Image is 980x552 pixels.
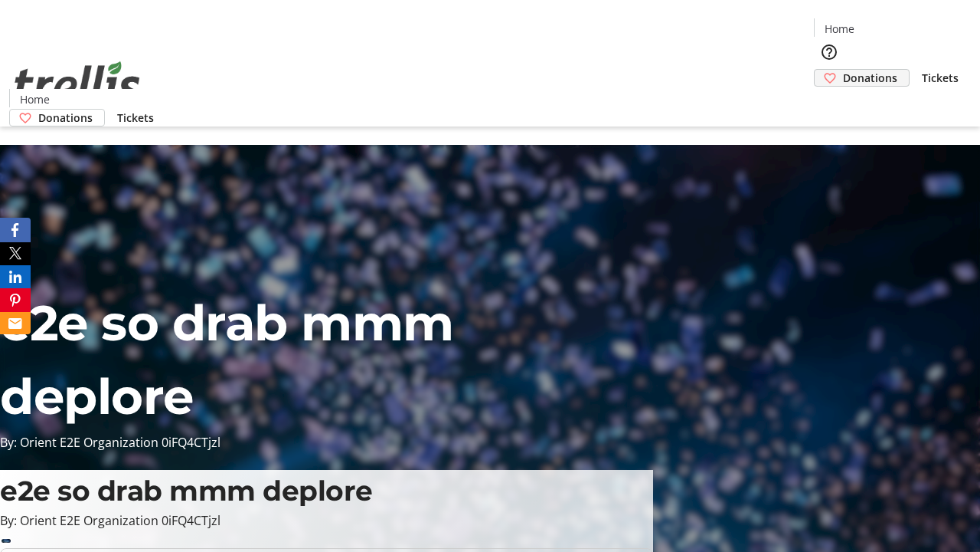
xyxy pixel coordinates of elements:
img: Orient E2E Organization 0iFQ4CTjzl's Logo [9,44,145,121]
a: Tickets [105,110,166,126]
span: Donations [38,110,93,126]
a: Home [10,91,59,107]
span: Home [20,91,50,107]
button: Cart [814,87,844,117]
span: Tickets [117,110,154,126]
span: Tickets [922,70,959,86]
a: Donations [9,109,105,127]
a: Home [815,21,864,37]
span: Donations [843,70,897,86]
button: Help [814,37,844,67]
a: Donations [814,69,910,87]
a: Tickets [910,70,971,86]
span: Home [825,21,854,37]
